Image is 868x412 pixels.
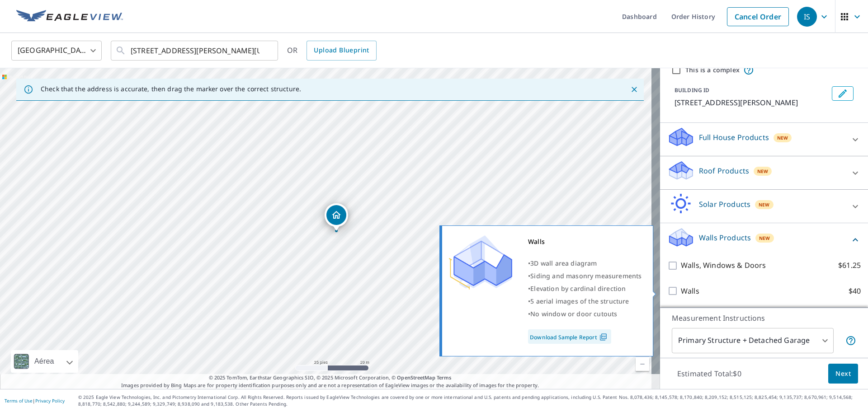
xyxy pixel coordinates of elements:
img: EV Logo [16,10,123,23]
span: No window or door cutouts [530,309,617,318]
label: This is a complex [685,66,740,75]
div: Full House ProductsNew [667,126,861,152]
div: Dropped pin, building 1, Residential property, 6829 Henry Ruff Rd Garden City, MI 48135 [325,203,348,231]
p: Full House Products [699,132,769,143]
span: Your report will include the primary structure and a detached garage if one exists. [845,335,856,346]
span: 5 aerial images of the structure [530,297,629,305]
span: New [777,134,788,141]
div: Walls ProductsNew [667,227,861,253]
span: New [759,234,770,242]
span: © 2025 TomTom, Earthstar Geographics SIO, © 2025 Microsoft Corporation, © [209,374,452,382]
p: BUILDING ID [675,86,709,94]
p: $40 [849,286,861,297]
div: Aérea [32,350,57,373]
p: Walls Products [699,232,751,243]
div: OR [287,41,377,61]
button: Edit building 1 [832,86,854,101]
p: Roof Products [699,165,749,176]
p: Walls [681,286,699,297]
div: Roof ProductsNew [667,160,861,186]
div: Primary Structure + Detached Garage [672,328,834,353]
span: Elevation by cardinal direction [530,284,626,293]
p: | [5,398,65,403]
p: Walls, Windows & Doors [681,260,766,271]
a: Upload Blueprint [307,41,376,61]
p: © 2025 Eagle View Technologies, Inc. and Pictometry International Corp. All Rights Reserved. Repo... [78,394,863,407]
span: Upload Blueprint [314,45,369,56]
div: Aérea [11,350,78,373]
span: Siding and masonry measurements [530,272,642,280]
p: Measurement Instructions [672,313,856,323]
div: Solar ProductsNew [667,193,861,219]
div: Walls [528,235,642,248]
div: [GEOGRAPHIC_DATA] [11,38,102,63]
button: Next [828,364,858,384]
span: New [757,168,769,175]
p: $61.25 [838,260,861,271]
div: • [528,257,642,270]
a: Download Sample Report [528,329,611,344]
div: • [528,295,642,308]
a: Privacy Policy [35,398,65,404]
div: IS [797,7,817,27]
span: 3D wall area diagram [530,259,597,267]
input: Search by address or latitude-longitude [131,38,259,63]
button: Close [628,84,640,95]
a: Cancel Order [727,7,789,26]
a: OpenStreetMap [397,374,435,381]
a: Terms [437,374,452,381]
div: • [528,308,642,320]
img: Pdf Icon [597,333,609,341]
p: Check that the address is accurate, then drag the marker over the correct structure. [41,85,301,93]
p: Solar Products [699,199,750,210]
span: Next [835,368,851,379]
a: Nivel actual 20, alejar [636,357,649,371]
a: Terms of Use [5,398,33,404]
div: • [528,282,642,295]
span: New [759,201,770,208]
img: Premium [449,235,512,290]
div: • [528,270,642,282]
p: [STREET_ADDRESS][PERSON_NAME] [675,97,828,108]
p: Estimated Total: $0 [670,364,749,384]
